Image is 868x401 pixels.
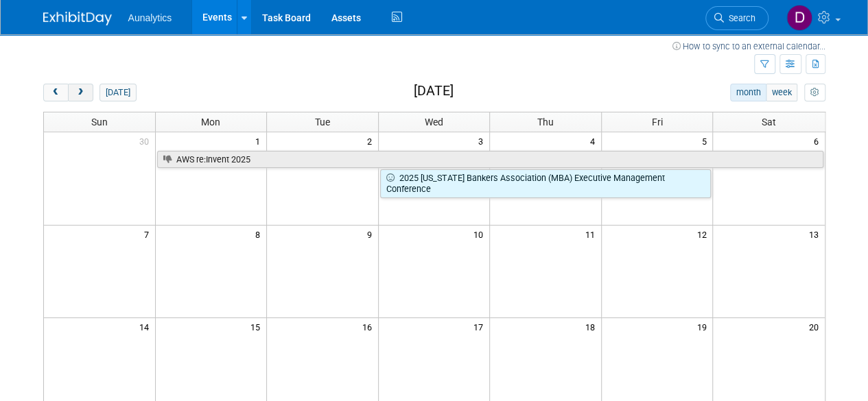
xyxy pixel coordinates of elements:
a: 2025 [US_STATE] Bankers Association (MBA) Executive Management Conference [380,169,712,197]
button: next [68,84,93,101]
span: 4 [589,132,601,149]
span: 12 [695,226,712,243]
span: 16 [361,318,378,335]
span: Sun [91,117,108,127]
img: Drew Conley [786,5,812,31]
span: Thu [537,117,554,127]
a: Search [705,6,769,30]
span: Fri [652,117,663,127]
span: 6 [812,132,825,149]
span: 14 [138,318,155,335]
span: 2 [366,132,378,149]
span: 8 [254,226,266,243]
button: myCustomButton [804,84,825,101]
span: 30 [138,132,155,149]
button: [DATE] [99,84,136,101]
a: How to sync to an external calendar... [672,41,825,51]
img: ExhibitDay [43,12,112,25]
span: Search [724,13,755,23]
span: Aunalytics [128,12,172,23]
span: Mon [201,117,220,127]
a: AWS re:Invent 2025 [157,151,823,169]
span: Sat [762,117,776,127]
span: 5 [700,132,712,149]
button: month [730,84,766,101]
span: 19 [695,318,712,335]
span: 1 [254,132,266,149]
span: Tue [315,117,330,127]
span: 3 [477,132,489,149]
span: 20 [808,318,825,335]
span: 18 [584,318,601,335]
span: 13 [808,226,825,243]
i: Personalize Calendar [810,88,819,97]
span: Wed [425,117,443,127]
h2: [DATE] [413,84,453,99]
button: prev [43,84,69,101]
span: 11 [584,226,601,243]
span: 9 [366,226,378,243]
span: 17 [472,318,489,335]
span: 15 [249,318,266,335]
span: 10 [472,226,489,243]
button: week [766,84,797,101]
span: 7 [143,226,155,243]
